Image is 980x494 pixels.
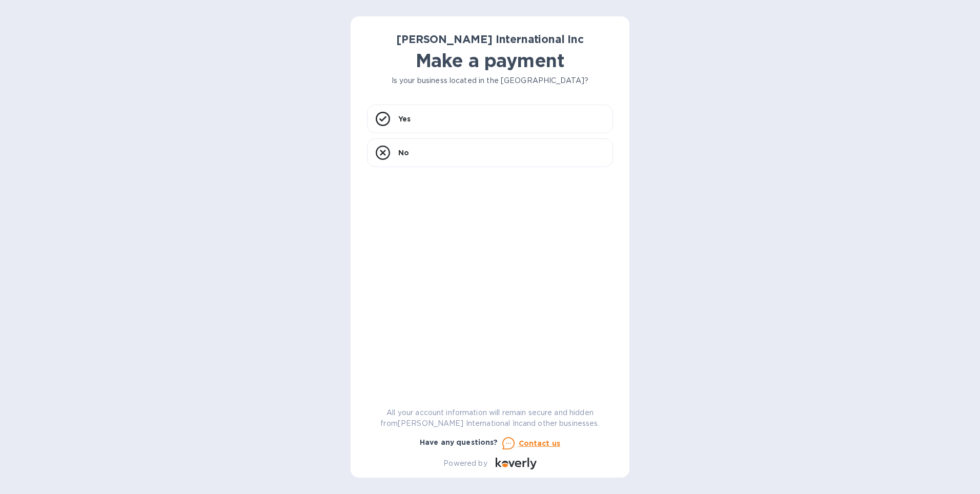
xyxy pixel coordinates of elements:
p: All your account information will remain secure and hidden from [PERSON_NAME] International Inc a... [367,407,613,429]
b: Have any questions? [420,438,498,446]
p: Powered by [443,458,487,469]
p: Is your business located in the [GEOGRAPHIC_DATA]? [367,75,613,86]
p: Yes [398,114,411,124]
u: Contact us [519,439,561,447]
b: [PERSON_NAME] International Inc [396,33,584,46]
p: No [398,148,409,158]
h1: Make a payment [367,50,613,71]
